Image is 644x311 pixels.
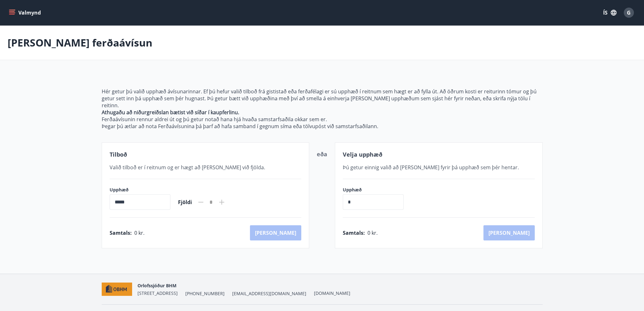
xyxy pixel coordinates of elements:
[110,229,132,236] span: Samtals :
[102,109,239,116] strong: Athugaðu að niðurgreiðslan bætist við síðar í kaupferlinu.
[343,229,365,236] span: Samtals :
[102,116,543,123] p: Ferðaávísunin rennur aldrei út og þú getur notað hana hjá hvaða samstarfsaðila okkar sem er.
[314,290,350,296] a: [DOMAIN_NAME]
[102,123,543,130] p: Þegar þú ætlar að nota Ferðaávísunina þá þarf að hafa samband í gegnum síma eða tölvupóst við sam...
[110,151,127,158] span: Tilboð
[621,5,636,20] button: G
[178,199,192,206] span: Fjöldi
[343,164,519,171] span: Þú getur einnig valið að [PERSON_NAME] fyrir þá upphæð sem þér hentar.
[110,187,170,193] label: Upphæð
[367,229,378,236] span: 0 kr.
[134,229,144,236] span: 0 kr.
[8,36,152,50] p: [PERSON_NAME] ferðaávísun
[102,283,132,296] img: c7HIBRK87IHNqKbXD1qOiSZFdQtg2UzkX3TnRQ1O.png
[600,7,620,18] button: ÍS
[317,150,327,158] span: eða
[137,283,176,289] span: Orlofssjóður BHM
[343,151,382,158] span: Velja upphæð
[232,290,306,297] span: [EMAIL_ADDRESS][DOMAIN_NAME]
[343,187,410,193] label: Upphæð
[627,9,631,16] span: G
[110,164,265,171] span: Valið tilboð er í reitnum og er hægt að [PERSON_NAME] við fjölda.
[102,88,543,109] p: Hér getur þú valið upphæð ávísunarinnar. Ef þú hefur valið tilboð frá gististað eða ferðafélagi e...
[185,290,224,297] span: [PHONE_NUMBER]
[8,7,43,18] button: menu
[137,290,177,296] span: [STREET_ADDRESS]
